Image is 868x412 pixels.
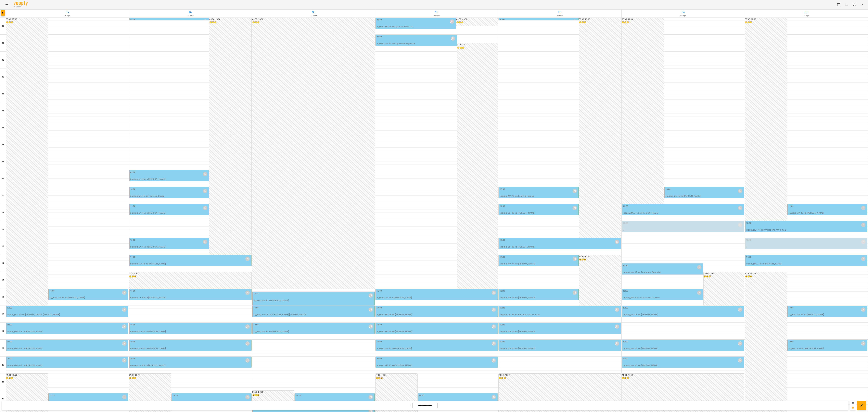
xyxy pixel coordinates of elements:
[861,257,865,261] div: Мосюра Лариса
[377,313,497,316] p: індивід МА 45 хв - [PERSON_NAME]
[500,323,505,326] label: 18:00
[738,223,742,227] div: Мосюра Лариса
[377,357,382,360] label: 20:00
[500,296,578,299] p: індивід МА 45 хв - [PERSON_NAME]
[450,19,454,24] div: Мосюра Лариса
[573,189,577,193] div: Мосюра Лариса
[500,256,505,259] label: 14:00
[745,275,787,278] h6: 😴😴😴
[6,21,48,24] h6: 😴😴😴
[209,18,251,21] h6: 00:00 - 14:00
[500,306,505,309] label: 17:00
[623,228,743,232] p: 0
[6,18,48,21] h6: 00:00 - 17:00
[130,357,135,360] label: 20:00
[500,262,578,265] p: індивід МА 45 хв - [PERSON_NAME]
[14,1,28,6] img: Voopty Logo
[203,19,207,24] div: Мосюра Лариса
[203,240,207,244] div: Мосюра Лариса
[500,313,620,316] p: індивід шч 45 хв - Єлізавета Алтинташ
[376,374,418,377] h6: 21:00 - 23:59
[665,194,743,198] p: індивід шч 45 хв - [PERSON_NAME]
[492,308,496,312] div: Мосюра Лариса
[697,291,701,295] div: Мосюра Лариса
[122,324,126,329] div: Мосюра Лариса
[500,239,505,242] label: 13:00
[500,194,578,198] p: індивід МА 45 хв - Горячий Захар
[500,289,505,293] label: 16:00
[745,18,787,21] h6: 00:00 - 12:00
[377,347,497,350] p: індивід шч 45 хв - [PERSON_NAME]
[6,377,48,380] h6: 😴😴😴
[746,239,751,242] label: 13:00
[622,10,744,14] h6: Сб
[788,211,867,215] p: індивід МА 45 хв - [PERSON_NAME]
[130,330,251,333] p: індивід МА 45 хв - [PERSON_NAME]
[861,240,865,244] div: Мосюра Лариса
[788,313,867,316] p: індивід МА 45 хв - [PERSON_NAME]
[853,3,857,6] img: avatar_s.png
[2,313,4,316] h6: 17
[499,374,621,377] h6: 21:00 - 23:59
[746,228,867,232] p: індивід шч 45 хв - Єлізавета Алтинташ
[2,109,4,112] h6: 05
[738,308,742,312] div: Мосюра Лариса
[245,257,250,261] div: Мосюра Лариса
[615,324,619,329] div: Мосюра Лариса
[500,188,505,191] label: 10:00
[253,323,259,326] label: 18:00
[7,340,12,343] label: 19:00
[697,265,701,269] div: Мосюра Лариса
[122,358,126,363] div: Мосюра Лариса
[500,18,505,21] label: 23:30
[129,272,251,275] h6: 15:00 - 16:00
[745,10,867,14] h6: Нд
[573,291,577,295] div: Мосюра Лариса
[665,188,671,191] label: 10:00
[376,14,498,17] h6: 28 серп
[130,340,135,343] label: 19:00
[861,223,865,227] div: Мосюра Лариса
[173,394,178,397] label: 22:15
[6,14,128,17] h6: 25 серп
[203,172,207,176] div: Мосюра Лариса
[130,239,135,242] label: 13:00
[2,346,4,350] h6: 19
[377,340,382,343] label: 19:00
[573,206,577,210] div: Мосюра Лариса
[253,306,259,309] label: 17:00
[377,330,497,333] p: індивід МА 45 хв - [PERSON_NAME]
[746,222,751,225] label: 12:00
[130,289,135,293] label: 16:00
[622,14,744,17] h6: 30 серп
[623,222,628,225] label: 12:00
[492,324,496,329] div: Мосюра Лариса
[456,18,498,21] h6: 00:00 - 00:30
[245,341,250,346] div: Мосюра Лариса
[7,313,128,316] p: індивід шч 45 хв - [PERSON_NAME] [PERSON_NAME]
[203,189,207,193] div: Мосюра Лариса
[130,211,208,215] p: індивід шч 45 хв - [PERSON_NAME]
[419,394,424,397] label: 22:15
[253,299,374,302] p: індивід МА 45 хв - [PERSON_NAME]
[2,194,4,197] h6: 10
[122,395,126,399] div: Мосюра Лариса
[130,177,208,181] p: індивід шч 45 хв - [PERSON_NAME]
[492,291,496,295] div: Мосюра Лариса
[377,42,456,45] p: індивід шч 45 хв - Горпинич Вероніка
[130,188,135,191] label: 10:00
[7,364,128,367] p: індивід МА 45 хв - [PERSON_NAME]
[623,340,628,343] label: 19:00
[573,19,577,24] div: Мосюра Лариса
[377,306,382,309] label: 17:00
[130,171,135,174] label: 09:00
[7,323,12,326] label: 18:00
[49,289,55,293] label: 16:00
[2,279,4,282] h6: 15
[7,347,128,350] p: індивід МА 45 хв - [PERSON_NAME]
[2,25,4,28] h6: 00
[369,293,373,298] div: Мосюра Лариса
[492,358,496,363] div: Мосюра Лариса
[492,341,496,346] div: Мосюра Лариса
[492,395,496,399] div: Мосюра Лариса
